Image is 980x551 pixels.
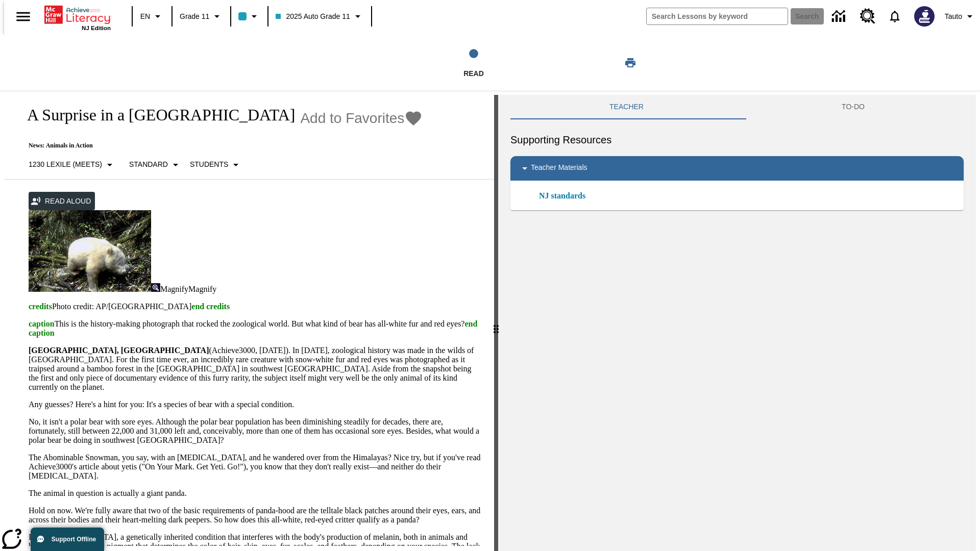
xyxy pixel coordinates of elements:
[24,156,120,174] button: Select Lexile, 1230 Lexile (Meets)
[300,110,404,127] span: Add to Favorites
[743,95,964,119] button: TO-DO
[29,319,55,328] span: caption
[16,106,295,124] h1: A Surprise in a [GEOGRAPHIC_DATA]
[31,528,104,551] button: Support Offline
[494,95,498,551] div: Press Enter or Spacebar and then press right and left arrow keys to move the slider
[647,8,788,24] input: search field
[190,159,228,170] p: Students
[29,319,477,337] span: end caption
[234,7,264,26] button: Class color is light blue. Change class color
[510,132,964,148] h6: Supporting Resources
[29,506,482,524] p: Hold on now. We're fully aware that two of the basic requirements of panda-hood are the telltale ...
[52,536,96,543] span: Support Offline
[129,159,168,170] p: Standard
[29,346,482,392] p: (Achieve3000, [DATE]). In [DATE], zoological history was made in the wilds of [GEOGRAPHIC_DATA]. ...
[908,3,941,30] button: Select a new avatar
[29,210,151,292] img: albino pandas in China are sometimes mistaken for polar bears
[29,400,482,409] p: Any guesses? Here's a hint for you: It's a species of bear with a special condition.
[463,69,484,78] span: Read
[191,302,230,311] span: end credits
[29,489,482,498] p: The animal in question is actually a giant panda.
[29,159,102,170] p: 1230 Lexile (Meets)
[140,11,150,22] span: EN
[914,6,935,27] img: Avatar
[29,302,482,311] p: Photo credit: AP/[GEOGRAPHIC_DATA]
[276,11,350,22] span: 2025 Auto Grade 11
[186,156,246,174] button: Select Student
[176,7,227,26] button: Grade: Grade 11, Select a grade
[151,283,160,292] img: Magnify
[160,285,188,293] span: Magnify
[826,3,854,31] a: Data Center
[125,156,186,174] button: Scaffolds, Standard
[300,109,423,127] button: Add to Favorites - A Surprise in a Bamboo Forest
[8,2,38,32] button: Open side menu
[44,4,111,31] div: Home
[510,156,964,181] div: Teacher Materials
[16,142,423,149] p: News: Animals in Action
[82,25,111,31] span: NJ Edition
[29,346,209,355] strong: [GEOGRAPHIC_DATA], [GEOGRAPHIC_DATA]
[945,11,962,22] span: Tauto
[531,162,587,174] p: Teacher Materials
[272,7,367,26] button: Class: 2025 Auto Grade 11, Select your class
[510,95,743,119] button: Teacher
[136,7,168,26] button: Language: EN, Select a language
[854,3,881,30] a: Resource Center, Will open in new tab
[341,35,606,91] button: Read step 1 of 1
[180,11,209,22] span: Grade 11
[941,7,980,26] button: Profile/Settings
[498,95,976,551] div: activity
[510,95,964,119] div: Instructional Panel Tabs
[4,95,494,546] div: reading
[539,190,592,202] a: NJ standards
[29,319,482,338] p: This is the history-making photograph that rocked the zoological world. But what kind of bear has...
[29,302,52,311] span: credits
[614,54,647,72] button: Print
[881,3,908,30] a: Notifications
[29,417,482,445] p: No, it isn't a polar bear with sore eyes. Although the polar bear population has been diminishing...
[188,285,216,293] span: Magnify
[29,453,482,481] p: The Abominable Snowman, you say, with an [MEDICAL_DATA], and he wandered over from the Himalayas?...
[29,192,95,211] button: Read Aloud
